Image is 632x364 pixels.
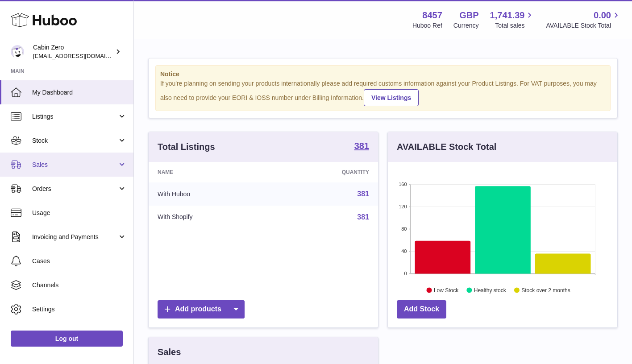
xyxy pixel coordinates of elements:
[490,9,535,30] a: 1,741.39 Total sales
[32,281,127,290] span: Channels
[158,141,215,153] h3: Total Listings
[422,9,442,21] strong: 8457
[357,190,369,198] a: 381
[32,112,117,121] span: Listings
[272,162,378,182] th: Quantity
[397,141,496,153] h3: AVAILABLE Stock Total
[401,226,407,232] text: 80
[158,300,245,318] a: Add products
[160,79,606,106] div: If you're planning on sending your products internationally please add required customs informati...
[401,248,407,254] text: 40
[594,9,611,21] span: 0.00
[32,257,127,265] span: Cases
[474,287,507,293] text: Healthy stock
[521,287,570,293] text: Stock over 2 months
[32,88,127,97] span: My Dashboard
[32,305,127,314] span: Settings
[546,9,621,30] a: 0.00 AVAILABLE Stock Total
[397,300,446,318] a: Add Stock
[364,89,419,106] a: View Listings
[399,182,407,187] text: 160
[158,346,181,358] h3: Sales
[32,209,127,217] span: Usage
[490,9,525,21] span: 1,741.39
[32,136,117,145] span: Stock
[33,43,113,60] div: Cabin Zero
[33,52,131,59] span: [EMAIL_ADDRESS][DOMAIN_NAME]
[32,185,117,193] span: Orders
[354,141,369,152] a: 381
[149,206,272,229] td: With Shopify
[546,21,621,30] span: AVAILABLE Stock Total
[453,21,479,30] div: Currency
[495,21,535,30] span: Total sales
[32,233,117,241] span: Invoicing and Payments
[404,271,407,276] text: 0
[399,204,407,209] text: 120
[149,182,272,206] td: With Huboo
[434,287,459,293] text: Low Stock
[354,141,369,150] strong: 381
[160,70,606,79] strong: Notice
[412,21,442,30] div: Huboo Ref
[32,161,117,169] span: Sales
[459,9,478,21] strong: GBP
[149,162,272,182] th: Name
[357,213,369,221] a: 381
[11,45,24,58] img: debbychu@cabinzero.com
[11,331,123,347] a: Log out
